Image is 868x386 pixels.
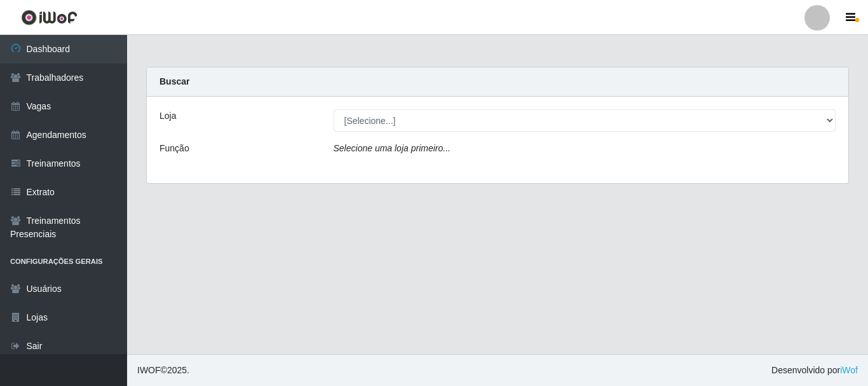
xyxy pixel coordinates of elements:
strong: Buscar [159,76,189,86]
label: Loja [159,109,176,123]
label: Função [159,142,189,155]
span: © 2025 . [137,364,189,377]
a: iWof [840,365,858,375]
i: Selecione uma loja primeiro... [334,143,451,153]
span: Desenvolvido por [771,364,858,377]
span: IWOF [137,365,161,375]
img: CoreUI Logo [21,10,78,25]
